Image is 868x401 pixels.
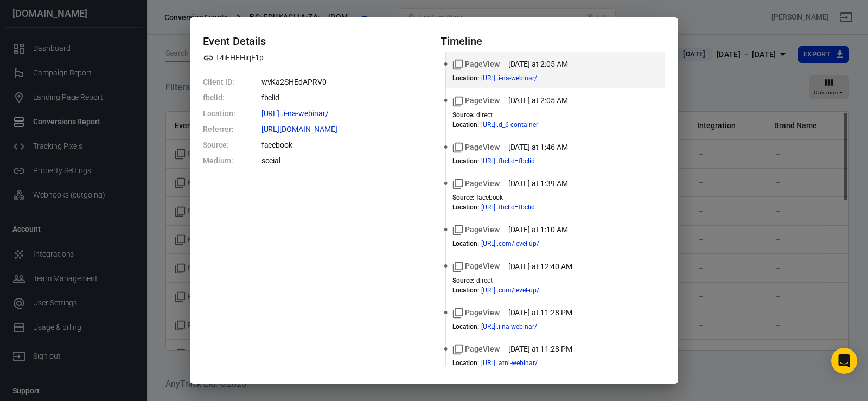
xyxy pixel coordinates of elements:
span: https://bg-edukacija-za-frizere.com/prijava-na-besplatni-webinar/ [481,360,557,366]
time: 2025-09-27T01:10:30+02:00 [508,224,568,235]
span: Standard event name [452,307,500,319]
dt: Location : [452,240,479,247]
dd: social [261,155,427,167]
dt: Source : [452,111,474,119]
dt: fbclid: [203,92,235,104]
dt: Medium: [203,155,235,167]
dd: facebook [261,139,427,151]
time: 2025-09-26T23:28:31+02:00 [508,307,572,319]
dt: Source : [452,194,474,201]
span: https://bg-edukacija-za-frizere.com/uspesno-ste-se-prijavili-na-webinar/ [481,75,557,81]
dd: fbclid [261,92,427,104]
time: 2025-09-26T23:28:00+02:00 [508,343,572,355]
span: Property [203,52,264,63]
span: Standard event name [452,343,500,355]
dt: Source : [452,277,474,284]
time: 2025-09-27T00:40:03+02:00 [508,261,572,272]
span: https://bg-edukacija-za-frizere.com/uspesno-ste-se-prijavili-na-webinar/ [261,110,348,117]
span: Standard event name [452,59,500,70]
dd: wvKa2SHEdAPRV0 [261,77,427,88]
dt: Location : [452,203,479,211]
dt: Location : [452,157,479,165]
h4: Event Details [203,35,427,48]
time: 2025-09-27T01:46:24+02:00 [508,142,568,153]
span: Standard event name [452,224,500,235]
time: 2025-09-27T02:05:39+02:00 [508,95,568,106]
span: https://adsmanager.facebook.com/ [261,125,357,133]
time: 2025-09-27T01:39:37+02:00 [508,178,568,189]
span: direct [476,111,493,119]
dt: Location: [203,108,235,119]
span: Standard event name [452,260,500,272]
span: direct [476,277,493,284]
span: Standard event name [452,142,500,153]
span: https://bg-edukacija-za-frizere.com/level-up/?fbclid=fbclid [481,204,554,211]
dt: Location : [452,287,479,294]
dt: Location : [452,323,479,330]
dt: Client ID: [203,77,235,88]
dt: Referrer: [203,124,235,135]
dt: Source: [203,139,235,151]
span: facebook [476,194,503,201]
h4: Timeline [441,35,665,48]
span: Standard event name [452,95,500,106]
time: 2025-09-27T02:05:56+02:00 [508,59,568,70]
span: Standard event name [452,178,500,189]
dt: Location : [452,74,479,82]
span: https://bg-edukacija-za-frizere.com/level-up/?fbclid=fbclid [481,158,554,164]
span: https://bg-edukacija-za-frizere.com/prijava-na-besplatni-webinar/#AnyTrack:button%23wpforms-4880-... [481,122,558,128]
span: https://bg-edukacija-za-frizere.com/uspesno-ste-se-prijavili-na-webinar/ [481,323,557,330]
dt: Location : [452,121,479,129]
span: https://bg-edukacija-za-frizere.com/level-up/ [481,240,559,247]
div: Open Intercom Messenger [831,348,857,374]
dt: Location : [452,359,479,367]
span: https://bg-edukacija-za-frizere.com/level-up/ [481,287,559,294]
